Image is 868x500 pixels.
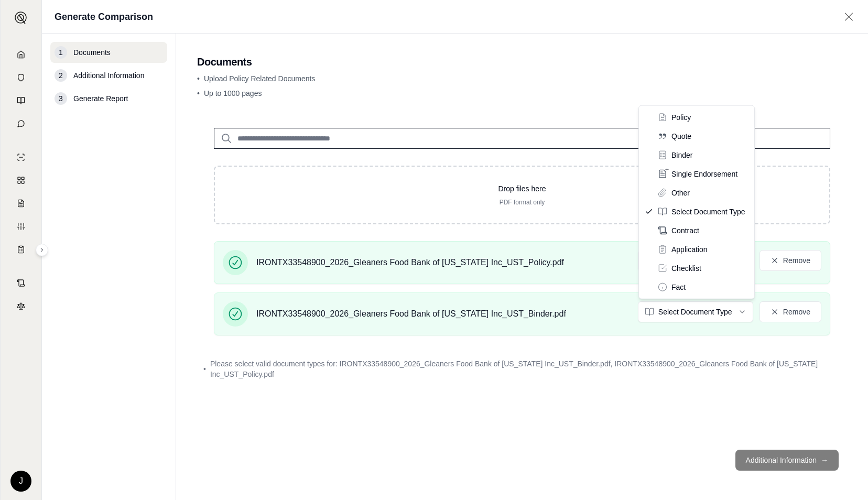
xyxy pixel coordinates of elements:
span: Policy [671,112,691,123]
span: Application [671,244,708,255]
span: Checklist [671,263,701,274]
span: Contract [671,225,699,236]
span: Single Endorsement [671,169,737,179]
span: Other [671,188,690,198]
span: Fact [671,282,686,292]
span: Select Document Type [671,206,745,217]
span: Binder [671,150,692,160]
span: Quote [671,131,691,142]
